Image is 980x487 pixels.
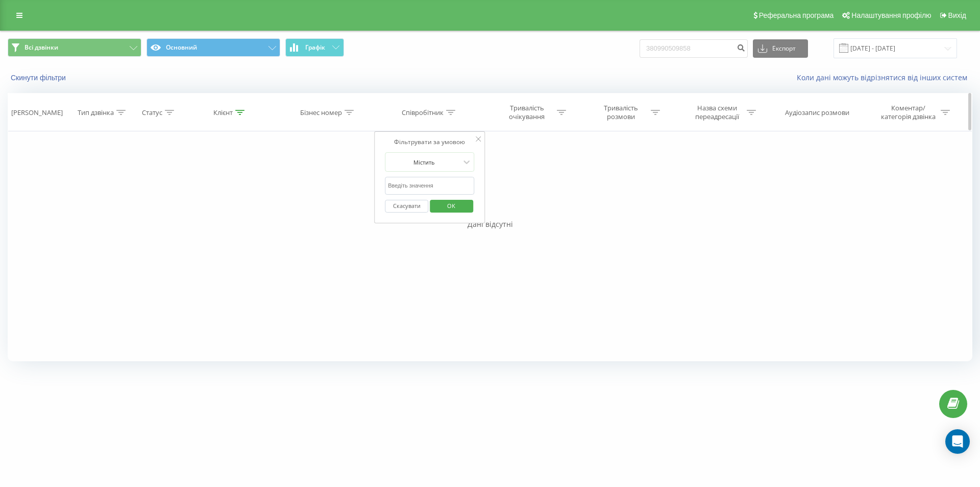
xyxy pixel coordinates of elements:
div: Статус [142,108,162,117]
div: Коментар/категорія дзвінка [878,104,938,121]
button: Скасувати [385,200,428,213]
a: Коли дані можуть відрізнятися вiд інших систем [797,73,972,82]
div: Співробітник [402,108,444,117]
div: Назва схеми переадресації [690,104,744,121]
span: Реферальна програма [759,11,834,19]
span: OK [437,198,465,214]
div: Фільтрувати за умовою [385,137,475,147]
div: Дані відсутні [8,219,972,229]
button: Основний [146,38,280,57]
div: Тип дзвінка [78,108,114,117]
span: Налаштування профілю [851,11,931,19]
input: Пошук за номером [640,39,748,58]
span: Графік [305,44,325,51]
div: Тривалість розмови [594,104,648,121]
button: Всі дзвінки [8,38,141,57]
button: Графік [285,38,344,57]
div: Open Intercom Messenger [945,429,970,454]
span: Вихід [948,11,966,19]
button: OK [430,200,473,213]
div: Клієнт [213,108,233,117]
div: [PERSON_NAME] [11,108,63,117]
input: Введіть значення [385,177,475,195]
button: Скинути фільтри [8,73,71,82]
div: Бізнес номер [300,108,342,117]
div: Тривалість очікування [500,104,554,121]
div: Аудіозапис розмови [785,108,849,117]
span: Всі дзвінки [24,43,58,52]
button: Експорт [753,39,808,58]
